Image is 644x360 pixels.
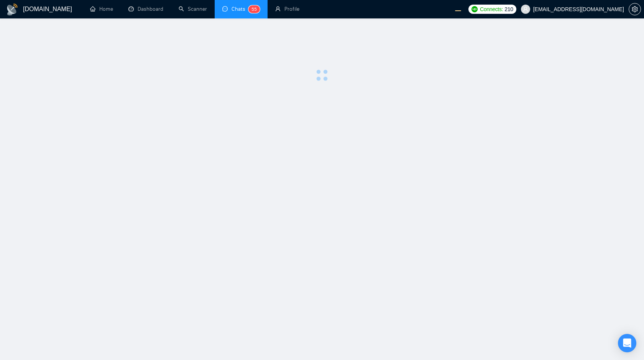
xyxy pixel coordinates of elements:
[90,6,113,12] a: homeHome
[254,7,257,12] span: 5
[504,5,513,13] span: 210
[128,6,163,12] a: dashboardDashboard
[248,5,260,13] sup: 55
[179,6,207,12] a: searchScanner
[472,6,478,12] img: upwork-logo.png
[629,3,641,15] button: setting
[629,6,641,12] a: setting
[222,6,260,12] a: messageChats55
[480,5,503,13] span: Connects:
[6,3,18,16] img: logo
[275,6,299,12] a: userProfile
[629,6,641,12] span: setting
[618,334,636,352] div: Open Intercom Messenger
[523,7,528,12] span: user
[251,7,254,12] span: 5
